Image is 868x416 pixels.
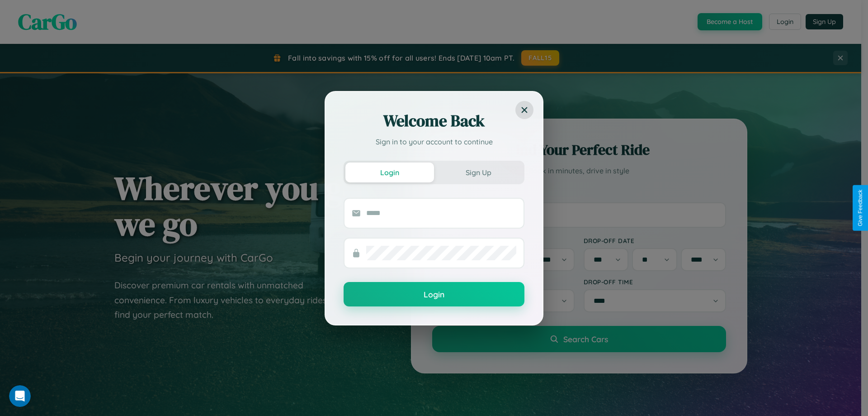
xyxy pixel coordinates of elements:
[9,385,31,407] iframe: Intercom live chat
[344,136,524,147] p: Sign in to your account to continue
[857,190,863,226] div: Give Feedback
[345,163,434,182] button: Login
[344,110,524,132] h2: Welcome Back
[434,163,523,182] button: Sign Up
[344,282,524,306] button: Login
